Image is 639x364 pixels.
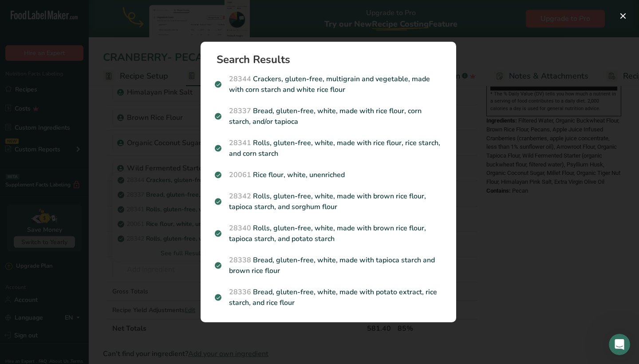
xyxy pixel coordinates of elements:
[229,223,251,233] span: 28340
[215,255,442,276] p: Bread, gluten-free, white, made with tapioca starch and brown rice flour
[215,287,442,308] p: Bread, gluten-free, white, made with potato extract, rice starch, and rice flour
[215,106,442,127] p: Bread, gluten-free, white, made with rice flour, corn starch, and/or tapioca
[229,170,251,180] span: 20061
[229,287,251,297] span: 28336
[609,334,630,355] iframe: Intercom live chat
[229,74,251,84] span: 28344
[215,74,442,95] p: Crackers, gluten-free, multigrain and vegetable, made with corn starch and white rice flour
[215,223,442,244] p: Rolls, gluten-free, white, made with brown rice flour, tapioca starch, and potato starch
[215,170,442,180] p: Rice flour, white, unenriched
[229,255,251,265] span: 28338
[229,191,251,201] span: 28342
[215,191,442,212] p: Rolls, gluten-free, white, made with brown rice flour, tapioca starch, and sorghum flour
[217,54,447,65] h1: Search Results
[229,138,251,148] span: 28341
[215,138,442,159] p: Rolls, gluten-free, white, made with rice flour, rice starch, and corn starch
[229,106,251,116] span: 28337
